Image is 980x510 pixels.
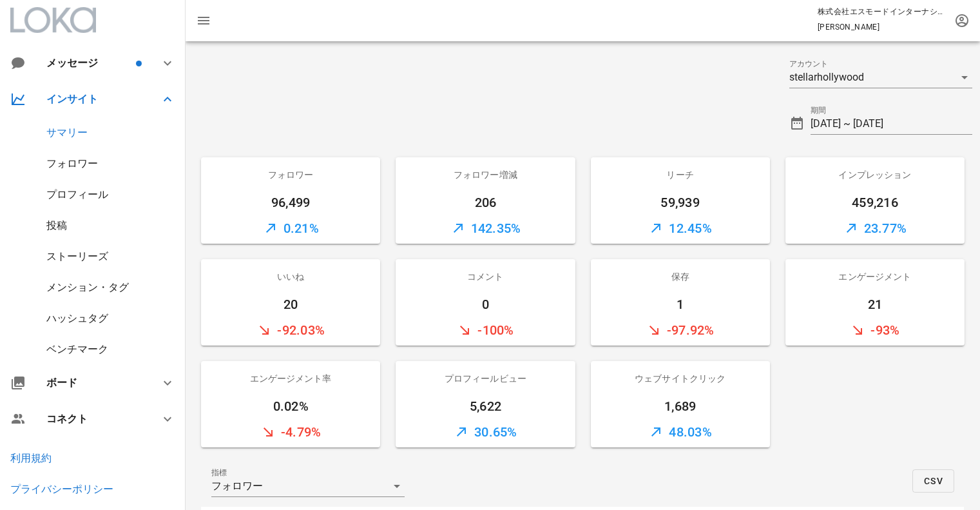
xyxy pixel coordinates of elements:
[912,469,954,493] button: CSV
[211,480,263,492] div: フォロワー
[396,315,575,346] div: -100%
[201,315,380,346] div: -92.03%
[201,157,380,192] div: フォロワー
[201,213,380,244] div: 0.21%
[201,417,380,447] div: -4.79%
[785,259,965,294] div: エンゲージメント
[591,417,770,447] div: 48.03%
[591,315,770,346] div: -97.92%
[201,259,380,294] div: いいね
[785,192,965,213] div: 459,216
[201,396,380,417] div: 0.02%
[211,476,405,496] div: 指標フォロワー
[591,192,770,213] div: 59,939
[46,219,67,231] a: 投稿
[396,157,575,192] div: フォロワー増減
[396,192,575,213] div: 206
[46,126,88,139] a: サマリー
[591,213,770,244] div: 12.45%
[591,396,770,417] div: 1,689
[46,188,108,201] a: プロフィール
[201,361,380,396] div: エンゲージメント率
[591,361,770,396] div: ウェブサイトクリック
[10,452,52,464] a: 利用規約
[785,213,965,244] div: 23.77%
[591,294,770,315] div: 1
[818,5,946,18] p: 株式会社エスモードインターナショナル
[396,259,575,294] div: コメント
[396,417,575,447] div: 30.65%
[201,294,380,315] div: 20
[591,157,770,192] div: リーチ
[818,21,946,34] p: [PERSON_NAME]
[789,72,864,83] div: stellarhollywood
[785,157,965,192] div: インプレッション
[789,67,972,88] div: アカウントstellarhollywood
[396,213,575,244] div: 142.35%
[396,396,575,417] div: 5,622
[46,157,98,170] a: フォロワー
[396,294,575,315] div: 0
[396,361,575,396] div: プロフィールビュー
[46,57,133,69] div: メッセージ
[136,61,142,66] span: バッジ
[10,483,113,495] a: プライバシーポリシー
[46,312,108,324] a: ハッシュタグ
[46,93,144,105] div: インサイト
[46,377,144,389] div: ボード
[201,192,380,213] div: 96,499
[785,294,965,315] div: 21
[923,476,943,486] span: CSV
[46,250,108,262] a: ストーリーズ
[46,413,144,425] div: コネクト
[591,259,770,294] div: 保存
[785,315,965,346] div: -93%
[46,343,108,355] a: ベンチマーク
[46,281,129,293] a: メンション・タグ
